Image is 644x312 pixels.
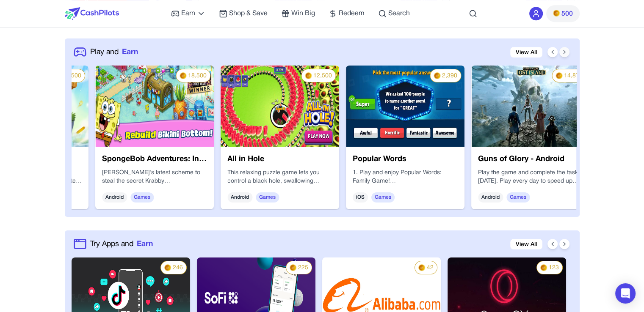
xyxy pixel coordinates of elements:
p: This relaxing puzzle game lets you control a black hole, swallowing objects and sorting them to c... [227,169,332,186]
span: Try Apps and [90,238,133,249]
span: 18,500 [188,72,207,80]
img: bvG9Mljbd7JH.png [221,66,339,147]
span: Redeem [339,8,365,19]
span: 42 [427,264,434,272]
img: PMs [290,264,296,271]
h3: All in Hole [227,153,332,165]
img: PMs [540,264,547,271]
span: Android [227,192,252,203]
p: Play the game and complete the tasks [DATE]. Play every day to speed up your progress significantly! [478,169,583,186]
span: 500 [561,9,573,19]
p: 1. Play and enjoy Popular Words: Family Game! [353,169,458,186]
a: Play andEarn [90,47,138,57]
span: Shop & Save [229,8,268,19]
a: Win Big [281,8,315,19]
span: Games [506,192,530,203]
h3: SpongeBob Adventures: In A Jam [102,153,207,165]
img: PMs [305,72,312,79]
span: Search [388,8,410,19]
a: Earn [171,8,205,19]
img: 02525b06-a758-404a-951d-ee6e13429620.webp [471,66,590,147]
span: 14,870 [564,72,583,80]
div: Open Intercom Messenger [615,283,636,304]
a: View All [510,47,542,57]
a: Try Apps andEarn [90,238,153,249]
a: Shop & Save [219,8,268,19]
span: Android [102,192,127,203]
span: Earn [181,8,195,19]
img: PMs [556,72,562,79]
span: Games [256,192,279,203]
img: 04bc973c-1e3d-4b08-b3ce-e06b3d3c61b0.webp [346,66,464,147]
span: Android [478,192,503,203]
img: PMs [164,264,171,271]
a: Redeem [329,8,365,19]
span: Games [130,192,154,203]
button: PMs500 [546,5,580,22]
span: Earn [137,238,153,249]
h3: Guns of Glory - Android [478,153,583,165]
span: Win Big [291,8,315,19]
span: 246 [173,264,183,272]
span: Play and [90,47,119,57]
img: XM8rAs3C3viL.png [95,66,214,147]
span: 225 [298,264,308,272]
p: [PERSON_NAME]’s latest scheme to steal the secret Krabby [PERSON_NAME] Formula has backfired in a... [102,169,207,186]
a: Search [378,8,410,19]
span: iOS [353,192,368,203]
span: Earn [122,47,138,57]
span: 12,500 [313,72,332,80]
span: 27,500 [63,72,81,80]
img: PMs [180,72,186,79]
h3: Popular Words [353,153,458,165]
span: Games [371,192,395,203]
span: 2,390 [442,72,457,80]
span: 123 [549,264,559,272]
img: CashPilots Logo [65,7,119,20]
a: View All [510,239,542,249]
img: PMs [434,72,440,79]
img: PMs [418,264,425,271]
img: PMs [553,10,560,16]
